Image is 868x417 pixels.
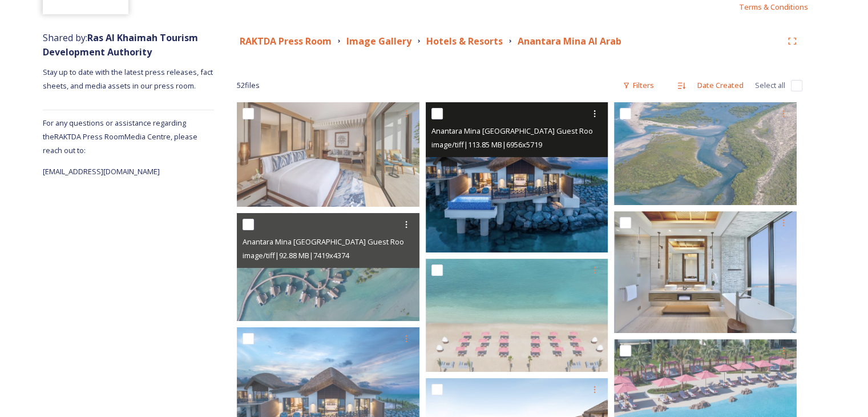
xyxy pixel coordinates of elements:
[43,166,160,177] span: [EMAIL_ADDRESS][DOMAIN_NAME]
[426,35,503,47] strong: Hotels & Resorts
[692,74,749,97] div: Date Created
[431,139,542,150] span: image/tiff | 113.85 MB | 6956 x 5719
[243,250,349,260] span: image/tiff | 92.88 MB | 7419 x 4374
[617,74,660,97] div: Filters
[614,102,797,205] img: Anantara Mina Al Arab Ras Al Khaimah Resort Exterior View Aerial Mangroves.tif
[346,35,411,47] strong: Image Gallery
[43,67,215,91] span: Stay up to date with the latest press releases, fact sheets, and media assets in our press room.
[755,80,785,91] span: Select all
[739,2,808,12] span: Terms & Conditions
[426,259,608,372] img: Anantara Mina Al Arab Ras Al Khaimah Resort Aerial View Beach Close To Beach House.tif
[518,35,621,47] strong: Anantara Mina Al Arab
[237,80,260,91] span: 52 file s
[43,118,197,155] span: For any questions or assistance regarding the RAKTDA Press Room Media Centre, please reach out to:
[243,236,513,247] span: Anantara Mina [GEOGRAPHIC_DATA] Guest Room Over Water Pool Villa Aerial.tif
[237,102,419,207] img: Anantara Mina Al Arab Ras Al Khaimah Resort Guest Room Premier Garden Terrace Room King Bedroom.tif
[43,31,198,58] span: Shared by:
[426,102,608,252] img: Anantara Mina Al Arab Ras Al Khaimah Resort Guest Room Peninsula Sea View Pool Villa Exterior.tif
[614,211,797,333] img: Anantara Mina Al Arab Ras Al Khaimah Resort Guest Room Peninsula Sea View Pool Villa Bathroom.jpg
[240,35,332,47] strong: RAKTDA Press Room
[431,125,738,136] span: Anantara Mina [GEOGRAPHIC_DATA] Guest Room Peninsula Sea View Pool Villa Exterior.tif
[43,31,198,58] strong: Ras Al Khaimah Tourism Development Authority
